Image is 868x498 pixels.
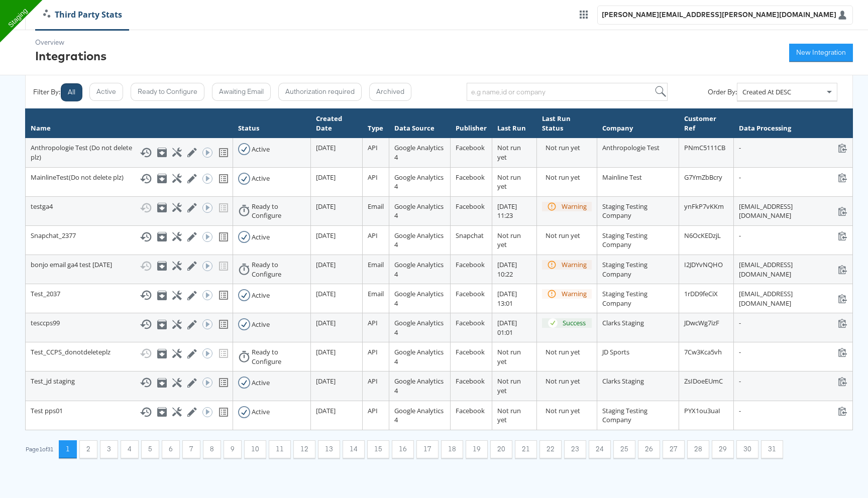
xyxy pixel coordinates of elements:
span: [DATE] [316,377,336,386]
svg: View missing tracking codes [218,173,230,185]
svg: View missing tracking codes [218,377,230,389]
span: [DATE] [316,347,336,356]
div: [EMAIL_ADDRESS][DOMAIN_NAME] [739,202,847,220]
span: Not run yet [497,347,521,366]
span: [DATE] [316,260,336,269]
span: Anthropologie Test [602,143,660,152]
svg: View missing tracking codes [218,406,230,418]
div: Active [252,291,270,300]
span: G7YmZbBcry [684,173,722,182]
span: Facebook [456,260,485,269]
span: [DATE] [316,202,336,211]
span: Not run yet [497,173,521,191]
button: 27 [663,440,685,458]
span: API [368,231,378,240]
div: Order By: [708,87,737,97]
span: N6OcKEDzjL [684,231,721,240]
button: 4 [121,440,139,458]
span: Google Analytics 4 [394,173,444,191]
span: Clarks Staging [602,318,644,327]
span: Not run yet [497,406,521,425]
th: Last Run Status [537,109,597,138]
div: Ready to Configure [252,347,305,366]
div: Anthropologie Test (Do not delete plz) [31,143,228,162]
span: Facebook [456,406,485,415]
span: Facebook [456,377,485,386]
th: Status [233,109,310,138]
div: - [739,143,847,153]
div: Not run yet [546,173,592,182]
button: 17 [416,440,439,458]
span: ZsIDoeEUmC [684,377,723,386]
div: Test_jd staging [31,377,228,389]
button: 26 [638,440,660,458]
span: Clarks Staging [602,377,644,386]
span: API [368,173,378,182]
div: Filter By: [33,87,60,97]
div: Not run yet [546,231,592,240]
span: Facebook [456,143,485,152]
svg: View missing tracking codes [218,289,230,301]
span: API [368,318,378,327]
span: [DATE] [316,406,336,415]
a: Third Party Stats [36,9,130,21]
span: API [368,143,378,152]
span: [DATE] [316,231,336,240]
th: Data Processing [734,109,853,138]
button: 12 [293,440,315,458]
button: 16 [392,440,414,458]
svg: View missing tracking codes [218,147,230,159]
div: - [739,406,847,416]
button: 22 [539,440,562,458]
span: API [368,347,378,356]
div: - [739,231,847,240]
span: Staging Testing Company [602,260,647,279]
span: [DATE] [316,143,336,152]
button: All [61,83,82,101]
span: Facebook [456,289,485,298]
div: Snapchat_2377 [31,231,228,243]
button: 21 [515,440,537,458]
svg: View missing tracking codes [218,318,230,330]
button: 25 [613,440,635,458]
button: 6 [162,440,180,458]
th: Customer Ref [679,109,734,138]
div: Warning [562,202,587,211]
span: Google Analytics 4 [394,260,444,279]
span: 7Cw3Kca5vh [684,347,722,356]
div: Not run yet [546,347,592,357]
th: Data Source [389,109,450,138]
button: 13 [318,440,340,458]
div: Warning [562,260,587,270]
span: API [368,406,378,415]
button: 9 [224,440,242,458]
button: Ready to Configure [131,83,204,101]
span: Google Analytics 4 [394,289,444,308]
span: JDwcWg7izF [684,318,719,327]
div: Not run yet [546,377,592,386]
span: [DATE] 10:22 [497,260,517,279]
th: Type [363,109,389,138]
div: [EMAIL_ADDRESS][DOMAIN_NAME] [739,260,847,279]
div: Active [252,407,270,417]
span: Not run yet [497,143,521,162]
div: - [739,173,847,182]
div: bonjo email ga4 test [DATE] [31,260,228,272]
div: Integrations [35,47,106,64]
span: PNmC5111CB [684,143,725,152]
th: Created Date [311,109,363,138]
span: Google Analytics 4 [394,231,444,250]
span: 1rDD9feCiX [684,289,718,298]
span: [DATE] 11:23 [497,202,517,220]
button: 8 [203,440,221,458]
span: Snapchat [456,231,484,240]
th: Name [26,109,233,138]
button: 28 [687,440,709,458]
span: Staging Testing Company [602,289,647,308]
div: - [739,377,847,386]
span: [DATE] 13:01 [497,289,517,308]
span: PYX1ou3uaI [684,406,720,415]
div: - [739,318,847,328]
span: [DATE] [316,173,336,182]
th: Company [597,109,679,138]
